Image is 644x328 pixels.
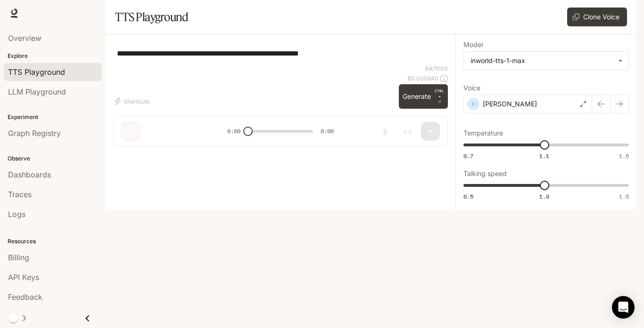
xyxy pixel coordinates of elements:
[619,152,629,160] span: 1.5
[463,130,503,136] p: Temperature
[463,170,507,177] p: Talking speed
[407,74,438,82] p: $ 0.000640
[399,84,448,109] button: GenerateCTRL +⏎
[539,152,549,160] span: 1.1
[425,64,448,72] p: 64 / 1000
[435,88,444,105] p: ⏎
[471,56,613,65] div: inworld-tts-1-max
[113,94,153,109] button: Shortcuts
[612,296,635,319] div: Open Intercom Messenger
[463,85,480,91] p: Voice
[435,88,444,99] p: CTRL +
[463,192,473,200] span: 0.5
[483,99,537,109] p: [PERSON_NAME]
[619,192,629,200] span: 1.5
[463,41,483,48] p: Model
[464,52,628,70] div: inworld-tts-1-max
[463,152,473,160] span: 0.7
[567,8,627,26] button: Clone Voice
[115,8,188,26] h1: TTS Playground
[539,192,549,200] span: 1.0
